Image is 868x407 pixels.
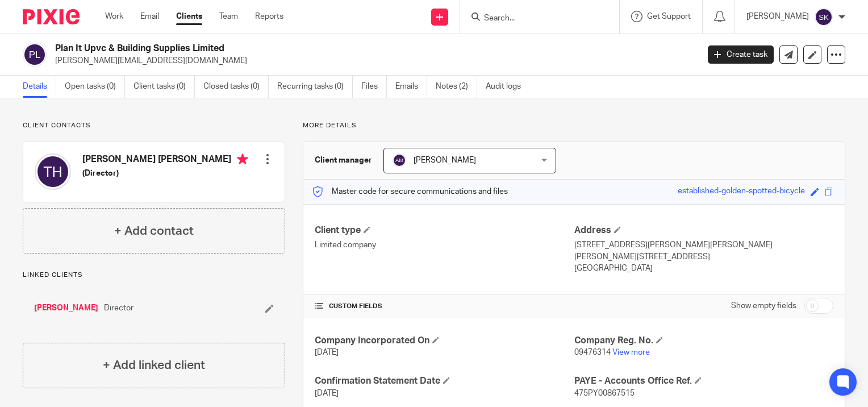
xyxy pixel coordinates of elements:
img: svg%3E [815,8,833,26]
span: 475PY00867515 [574,389,635,397]
span: Director [104,302,133,314]
a: Closed tasks (0) [203,76,269,98]
span: 09476314 [574,348,611,356]
a: Reports [255,11,283,22]
a: Recurring tasks (0) [277,76,353,98]
a: Open tasks (0) [65,76,125,98]
a: Details [23,76,56,98]
label: Show empty fields [731,300,796,312]
img: svg%3E [23,43,47,67]
a: Files [361,76,387,98]
a: Work [105,11,123,22]
a: Client tasks (0) [133,76,195,98]
span: Get Support [647,13,691,20]
img: Pixie [23,9,80,24]
a: Team [219,11,238,22]
p: Client contacts [23,121,285,130]
span: [DATE] [315,389,339,397]
a: Notes (2) [436,76,477,98]
p: Master code for secure communications and files [312,186,508,197]
i: Primary [237,153,248,165]
p: Linked clients [23,271,285,280]
div: established-golden-spotted-bicycle [678,185,805,198]
span: [PERSON_NAME] [414,156,476,164]
p: [PERSON_NAME][EMAIL_ADDRESS][DOMAIN_NAME] [55,55,691,67]
p: Limited company [315,239,574,251]
span: [DATE] [315,348,339,356]
h4: CUSTOM FIELDS [315,302,574,311]
a: View more [612,348,650,356]
a: Emails [395,76,427,98]
h5: (Director) [82,168,248,179]
a: Create task [708,45,774,64]
a: [PERSON_NAME] [34,302,98,314]
img: svg%3E [393,153,406,167]
h4: + Add linked client [103,356,205,374]
h3: Client manager [315,155,372,166]
p: [PERSON_NAME] [746,11,809,22]
h4: PAYE - Accounts Office Ref. [574,375,833,387]
h4: Client type [315,225,574,236]
a: Clients [176,11,202,22]
img: svg%3E [35,153,71,190]
p: More details [303,121,845,130]
input: Search [483,14,585,24]
h4: Company Reg. No. [574,335,833,347]
a: Audit logs [486,76,529,98]
h4: Confirmation Statement Date [315,375,574,387]
h4: + Add contact [114,222,194,240]
h4: Company Incorporated On [315,335,574,347]
h2: Plan It Upvc & Building Supplies Limited [55,43,564,55]
h4: [PERSON_NAME] [PERSON_NAME] [82,153,248,168]
p: [GEOGRAPHIC_DATA] [574,263,833,274]
a: Email [140,11,159,22]
p: [STREET_ADDRESS][PERSON_NAME][PERSON_NAME] [574,239,833,251]
p: [PERSON_NAME][STREET_ADDRESS] [574,251,833,263]
h4: Address [574,225,833,236]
